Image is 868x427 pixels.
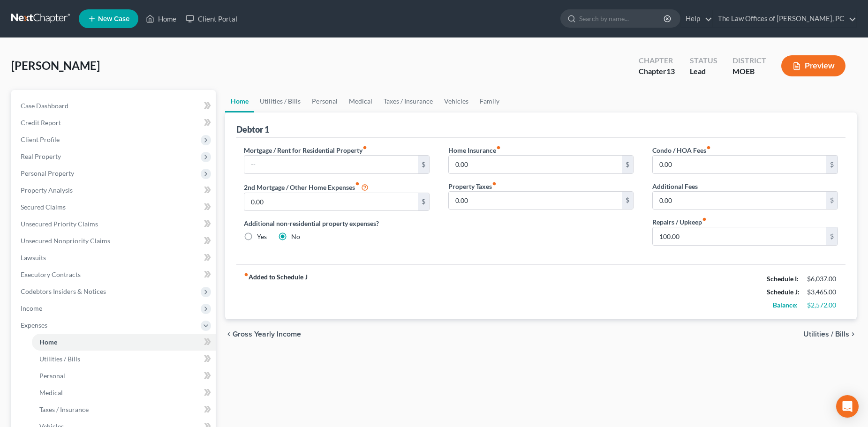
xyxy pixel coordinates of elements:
[448,181,497,191] label: Property Taxes
[702,217,707,222] i: fiber_manual_record
[21,220,98,228] span: Unsecured Priority Claims
[690,55,717,66] div: Status
[21,135,60,143] span: Client Profile
[21,270,81,278] span: Executory Contracts
[39,372,65,380] span: Personal
[418,193,429,211] div: $
[21,152,61,160] span: Real Property
[32,351,216,367] a: Utilities / Bills
[21,119,61,127] span: Credit Report
[13,266,216,283] a: Executory Contracts
[233,330,301,338] span: Gross Yearly Income
[343,90,378,112] a: Medical
[706,145,711,150] i: fiber_manual_record
[39,405,89,413] span: Taxes / Insurance
[21,287,106,295] span: Codebtors Insiders & Notices
[690,66,717,77] div: Lead
[39,338,57,346] span: Home
[732,66,766,77] div: MOEB
[13,97,216,114] a: Case Dashboard
[13,199,216,216] a: Secured Claims
[807,274,838,284] div: $6,037.00
[32,367,216,384] a: Personal
[653,192,826,210] input: --
[39,389,63,397] span: Medical
[474,90,505,112] a: Family
[225,330,301,338] button: chevron_left Gross Yearly Income
[438,90,474,112] a: Vehicles
[767,288,800,296] strong: Schedule J:
[244,156,418,173] input: --
[225,330,233,338] i: chevron_left
[21,203,66,211] span: Secured Claims
[652,217,707,227] label: Repairs / Upkeep
[32,334,216,351] a: Home
[492,181,497,186] i: fiber_manual_record
[418,156,429,173] div: $
[244,193,418,211] input: --
[244,145,367,155] label: Mortgage / Rent for Residential Property
[807,300,838,310] div: $2,572.00
[244,272,249,277] i: fiber_manual_record
[181,10,242,27] a: Client Portal
[826,227,838,245] div: $
[496,145,501,150] i: fiber_manual_record
[236,124,269,135] div: Debtor 1
[826,192,838,210] div: $
[378,90,438,112] a: Taxes / Insurance
[622,156,633,173] div: $
[448,145,501,155] label: Home Insurance
[32,384,216,401] a: Medical
[355,181,360,186] i: fiber_manual_record
[21,304,42,312] span: Income
[11,59,100,72] span: [PERSON_NAME]
[141,10,181,27] a: Home
[244,272,308,312] strong: Added to Schedule J
[362,145,367,150] i: fiber_manual_record
[225,90,254,112] a: Home
[32,401,216,418] a: Taxes / Insurance
[244,181,369,193] label: 2nd Mortgage / Other Home Expenses
[807,287,838,297] div: $3,465.00
[21,102,68,110] span: Case Dashboard
[449,192,622,210] input: --
[681,10,712,27] a: Help
[579,10,665,27] input: Search by name...
[39,355,80,363] span: Utilities / Bills
[849,330,857,338] i: chevron_right
[653,156,826,173] input: --
[21,186,73,194] span: Property Analysis
[13,249,216,266] a: Lawsuits
[21,237,110,245] span: Unsecured Nonpriority Claims
[713,10,856,27] a: The Law Offices of [PERSON_NAME], PC
[836,395,859,418] div: Open Intercom Messenger
[21,321,47,329] span: Expenses
[291,232,300,241] label: No
[21,254,46,262] span: Lawsuits
[639,55,675,66] div: Chapter
[254,90,306,112] a: Utilities / Bills
[652,145,711,155] label: Condo / HOA Fees
[449,156,622,173] input: --
[826,156,838,173] div: $
[652,181,698,191] label: Additional Fees
[639,66,675,77] div: Chapter
[666,67,675,75] span: 13
[803,330,857,338] button: Utilities / Bills chevron_right
[653,227,826,245] input: --
[306,90,343,112] a: Personal
[257,232,267,241] label: Yes
[803,330,849,338] span: Utilities / Bills
[13,232,216,249] a: Unsecured Nonpriority Claims
[244,218,430,228] label: Additional non-residential property expenses?
[767,275,799,283] strong: Schedule I:
[13,114,216,131] a: Credit Report
[13,216,216,232] a: Unsecured Priority Claims
[622,192,633,210] div: $
[13,182,216,199] a: Property Analysis
[781,55,845,76] button: Preview
[773,301,798,309] strong: Balance:
[98,15,129,22] span: New Case
[21,169,74,177] span: Personal Property
[732,55,766,66] div: District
